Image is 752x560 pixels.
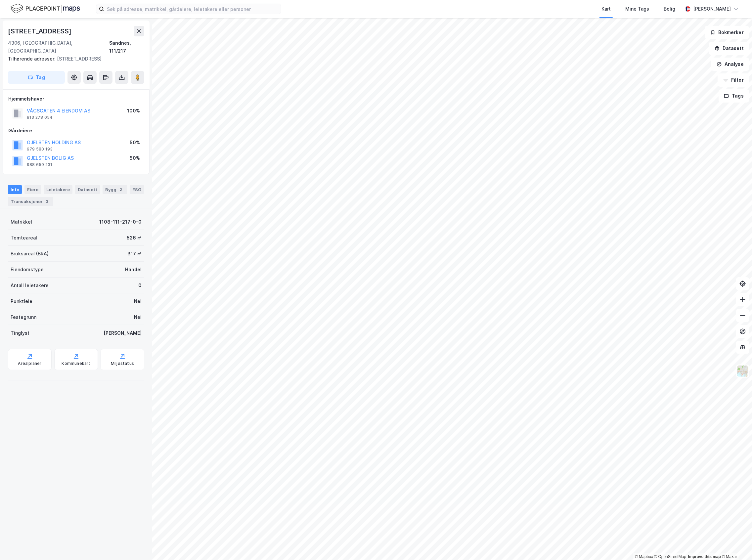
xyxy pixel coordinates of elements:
[8,71,65,84] button: Tag
[11,313,36,321] div: Festegrunn
[99,218,142,226] div: 1108-111-217-0-0
[8,197,53,206] div: Transaksjoner
[44,198,51,205] div: 3
[111,361,134,366] div: Miljøstatus
[8,185,22,194] div: Info
[11,281,49,289] div: Antall leietakere
[109,39,144,55] div: Sandnes, 111/217
[27,147,53,152] div: 979 580 193
[736,365,749,377] img: Z
[601,5,611,13] div: Kart
[625,5,649,13] div: Mine Tags
[11,297,32,305] div: Punktleie
[130,154,140,162] div: 50%
[718,73,749,87] button: Filter
[130,185,144,194] div: ESG
[11,218,32,226] div: Matrikkel
[8,95,144,103] div: Hjemmelshaver
[125,266,142,274] div: Handel
[127,107,140,115] div: 100%
[688,554,721,559] a: Improve this map
[134,313,142,321] div: Nei
[8,56,57,62] span: Tilhørende adresser:
[693,5,731,13] div: [PERSON_NAME]
[11,329,29,337] div: Tinglyst
[138,281,142,289] div: 0
[664,5,675,13] div: Bolig
[8,127,144,135] div: Gårdeiere
[719,528,752,560] div: Kontrollprogram for chat
[127,234,142,242] div: 526 ㎡
[75,185,100,194] div: Datasett
[11,234,37,242] div: Tomteareal
[11,250,49,258] div: Bruksareal (BRA)
[635,554,653,559] a: Mapbox
[44,185,72,194] div: Leietakere
[705,26,749,39] button: Bokmerker
[27,162,52,167] div: 988 659 231
[711,58,749,71] button: Analyse
[24,185,41,194] div: Eiere
[719,89,749,103] button: Tags
[18,361,41,366] div: Arealplaner
[8,39,109,55] div: 4306, [GEOGRAPHIC_DATA], [GEOGRAPHIC_DATA]
[11,3,80,15] img: logo.f888ab2527a4732fd821a326f86c7f29.svg
[103,185,127,194] div: Bygg
[27,115,53,120] div: 913 278 054
[104,329,142,337] div: [PERSON_NAME]
[709,42,749,55] button: Datasett
[104,4,281,14] input: Søk på adresse, matrikkel, gårdeiere, leietakere eller personer
[654,554,686,559] a: OpenStreetMap
[8,55,139,63] div: [STREET_ADDRESS]
[8,26,73,36] div: [STREET_ADDRESS]
[127,250,142,258] div: 317 ㎡
[719,528,752,560] iframe: Chat Widget
[118,186,124,193] div: 2
[134,297,142,305] div: Nei
[11,266,44,274] div: Eiendomstype
[130,139,140,147] div: 50%
[62,361,90,366] div: Kommunekart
